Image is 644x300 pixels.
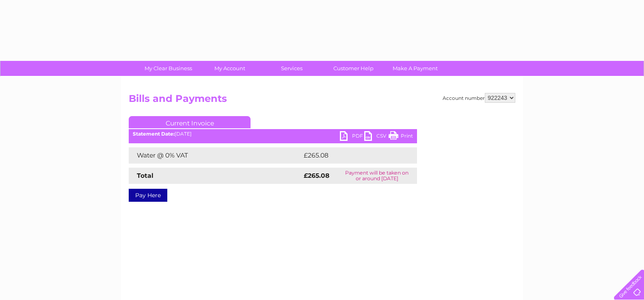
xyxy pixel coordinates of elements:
a: My Clear Business [135,61,202,76]
a: Print [389,131,413,143]
a: Services [258,61,325,76]
div: [DATE] [129,131,417,137]
a: Make A Payment [382,61,449,76]
h2: Bills and Payments [129,93,515,108]
td: £265.08 [302,147,403,164]
a: Current Invoice [129,116,251,128]
a: My Account [197,61,264,76]
td: Water @ 0% VAT [129,147,302,164]
a: Pay Here [129,189,167,202]
strong: Total [137,172,153,179]
a: CSV [364,131,389,143]
div: Account number [443,93,515,103]
a: PDF [340,131,364,143]
td: Payment will be taken on or around [DATE] [337,168,417,184]
a: Customer Help [320,61,387,76]
b: Statement Date: [133,131,175,137]
strong: £265.08 [304,172,329,179]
